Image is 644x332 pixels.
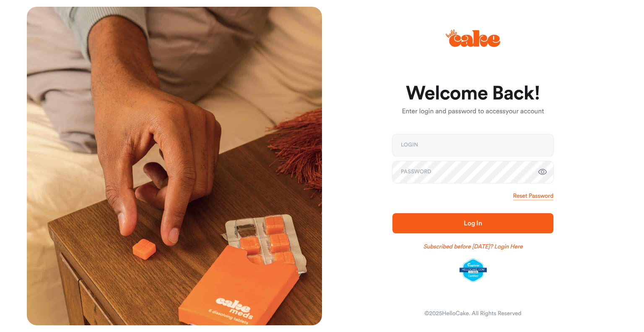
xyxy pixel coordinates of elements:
[392,84,553,104] h1: Welcome Back!
[423,243,523,251] a: Subscribed before [DATE]? Login Here
[392,213,553,233] button: Log In
[513,192,553,200] a: Reset Password
[464,220,482,227] span: Log In
[392,107,553,117] p: Enter login and password to access your account
[424,309,521,318] div: © 2025 HelloCake. All Rights Reserved
[460,259,487,282] img: legit-script-certified.png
